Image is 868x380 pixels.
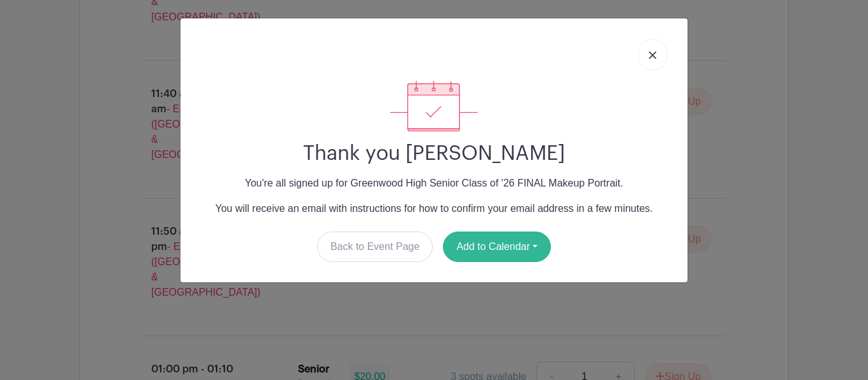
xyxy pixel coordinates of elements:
[191,201,677,216] p: You will receive an email with instructions for how to confirm your email address in a few minutes.
[191,141,677,166] h2: Thank you [PERSON_NAME]
[191,176,677,191] p: You're all signed up for Greenwood High Senior Class of '26 FINAL Makeup Portrait.
[443,232,551,262] button: Add to Calendar
[649,51,656,59] img: close_button-5f87c8562297e5c2d7936805f587ecaba9071eb48480494691a3f1689db116b3.svg
[390,81,478,131] img: signup_complete-c468d5dda3e2740ee63a24cb0ba0d3ce5d8a4ecd24259e683200fb1569d990c8.svg
[317,232,433,262] a: Back to Event Page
